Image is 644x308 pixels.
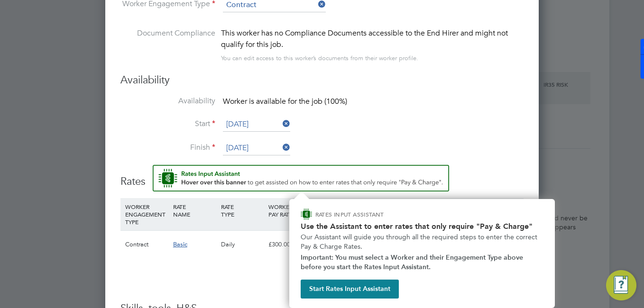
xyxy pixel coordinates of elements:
[301,233,543,251] p: Our Assistant will guide you through all the required steps to enter the correct Pay & Charge Rates.
[301,254,525,271] strong: Important: You must select a Worker and their Engagement Type above before you start the Rates In...
[314,198,362,223] div: HOLIDAY PAY
[120,165,524,189] h3: Rates
[606,270,636,300] button: Engage Resource Center
[153,165,449,191] button: Rate Assistant
[223,118,290,132] input: Select one
[362,198,410,223] div: EMPLOYER COST
[123,231,171,258] div: Contract
[221,27,524,50] div: This worker has no Compliance Documents accessible to the End Hirer and might not qualify for thi...
[301,208,312,220] img: ENGAGE Assistant Icon
[120,73,524,87] h3: Availability
[219,231,267,258] div: Daily
[223,97,347,106] span: Worker is available for the job (100%)
[221,53,418,64] div: You can edit access to this worker’s documents from their worker profile.
[173,240,187,248] span: Basic
[315,210,434,218] p: RATES INPUT ASSISTANT
[266,231,314,258] div: £300.00
[410,198,458,223] div: AGENCY MARKUP
[301,280,399,299] button: Start Rates Input Assistant
[223,141,290,155] input: Select one
[458,198,489,230] div: AGENCY CHARGE RATE
[171,198,219,223] div: RATE NAME
[289,199,555,308] div: How to input Rates that only require Pay & Charge
[266,198,314,223] div: WORKER PAY RATE
[219,198,267,223] div: RATE TYPE
[120,119,215,129] label: Start
[120,143,215,153] label: Finish
[123,198,171,230] div: WORKER ENGAGEMENT TYPE
[301,222,543,231] h2: Use the Assistant to enter rates that only require "Pay & Charge"
[120,27,215,62] label: Document Compliance
[120,96,215,106] label: Availability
